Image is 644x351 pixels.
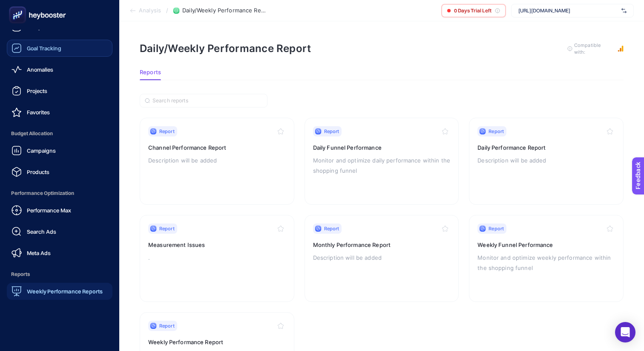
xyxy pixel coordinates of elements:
span: Reports [140,69,161,76]
span: Report [489,128,504,135]
p: Description will be added [477,155,615,165]
a: Anomalies [7,61,112,78]
span: Reports [7,266,112,283]
span: Report [489,225,504,232]
button: Reports [140,69,161,80]
span: Report [159,225,175,232]
a: Campaigns [7,142,112,159]
span: / [166,7,168,14]
h3: Daily Funnel Performance [313,143,451,152]
input: Search [152,98,262,104]
span: Meta Ads [27,249,51,256]
span: Campaigns [27,147,56,154]
p: Description will be added [313,252,451,263]
a: Favorites [7,104,112,121]
a: Projects [7,82,112,99]
p: Monitor and optimize weekly performance within the shopping funnel [477,252,615,273]
p: Monitor and optimize daily performance within the shopping funnel [313,155,451,176]
a: ReportWeekly Funnel PerformanceMonitor and optimize weekly performance within the shopping funnel [469,215,624,302]
span: Report [159,128,175,135]
a: ReportMeasurement Issues. [140,215,294,302]
a: ReportChannel Performance ReportDescription will be added [140,118,294,205]
span: Products [27,168,49,175]
span: Feedback [5,3,32,9]
span: Performance Optimization [7,185,112,202]
h3: Daily Performance Report [477,143,615,152]
span: Report [324,225,339,232]
span: Projects [27,87,47,94]
div: Open Intercom Messenger [615,322,635,342]
span: Daily/Weekly Performance Report [182,7,267,14]
h3: Channel Performance Report [148,143,286,152]
span: Anomalies [27,66,53,73]
span: Compatible with: [574,42,612,55]
h3: Measurement Issues [148,241,286,249]
span: Search Ads [27,228,56,235]
span: Favorites [27,109,50,116]
a: ReportMonthly Performance ReportDescription will be added [305,215,459,302]
h3: Weekly Performance Report [148,338,286,346]
a: ReportDaily Funnel PerformanceMonitor and optimize daily performance within the shopping funnel [305,118,459,205]
span: Budget Allocation [7,125,112,142]
a: Meta Ads [7,244,112,261]
span: [URL][DOMAIN_NAME] [518,7,618,14]
span: Weekly Performance Reports [27,288,103,295]
h3: Weekly Funnel Performance [477,241,615,249]
a: Goal Tracking [7,40,112,57]
span: Goal Tracking [27,45,61,52]
span: 0 Days Trial Left [454,7,492,14]
a: Weekly Performance Reports [7,283,112,300]
span: Report [159,322,175,329]
a: ReportDaily Performance ReportDescription will be added [469,118,624,205]
h3: Monthly Performance Report [313,241,451,249]
a: Search Ads [7,223,112,240]
span: Analysis [139,7,161,14]
p: . [148,252,286,263]
span: Performance Max [27,207,71,214]
p: Description will be added [148,155,286,165]
span: Report [324,128,339,135]
a: Products [7,163,112,180]
img: svg%3e [621,6,627,15]
h1: Daily/Weekly Performance Report [140,42,311,55]
a: Performance Max [7,202,112,219]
